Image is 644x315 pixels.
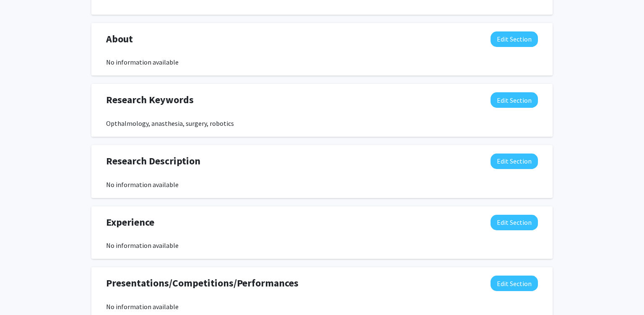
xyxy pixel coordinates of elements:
[106,31,133,47] span: About
[106,215,154,230] span: Experience
[106,57,538,67] div: No information available
[106,240,538,250] div: No information available
[491,215,538,230] button: Edit Experience
[491,31,538,47] button: Edit About
[106,180,538,190] div: No information available
[491,92,538,108] button: Edit Research Keywords
[6,277,36,309] iframe: Chat
[106,92,194,107] span: Research Keywords
[106,118,538,128] div: Opthalmology, anasthesia, surgery, robotics
[106,154,200,169] span: Research Description
[491,276,538,291] button: Edit Presentations/Competitions/Performances
[106,276,299,291] span: Presentations/Competitions/Performances
[491,154,538,169] button: Edit Research Description
[106,302,538,312] div: No information available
